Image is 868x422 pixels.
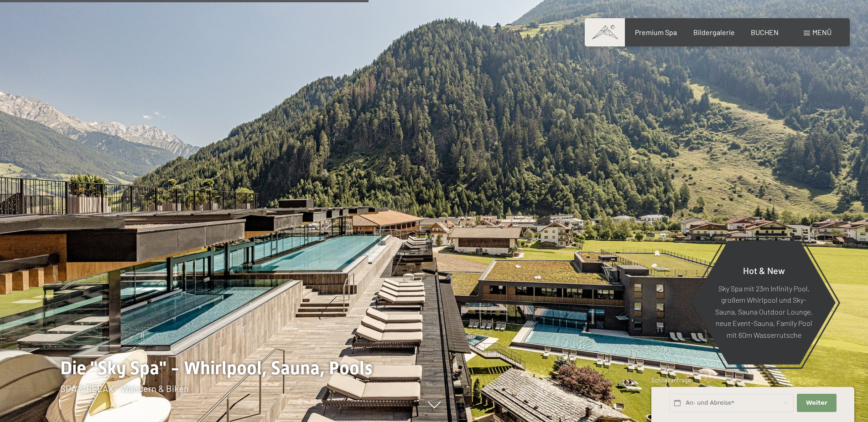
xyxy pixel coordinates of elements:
a: BUCHEN [751,28,779,36]
span: Schnellanfrage [651,376,691,384]
span: Menü [812,28,832,36]
button: Weiter [797,394,836,412]
a: Hot & New Sky Spa mit 23m Infinity Pool, großem Whirlpool und Sky-Sauna, Sauna Outdoor Lounge, ne... [691,240,836,365]
span: Weiter [806,399,827,407]
p: Sky Spa mit 23m Infinity Pool, großem Whirlpool und Sky-Sauna, Sauna Outdoor Lounge, neue Event-S... [714,282,813,341]
a: Bildergalerie [693,28,735,36]
a: Premium Spa [635,28,677,36]
span: Hot & New [743,264,785,275]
